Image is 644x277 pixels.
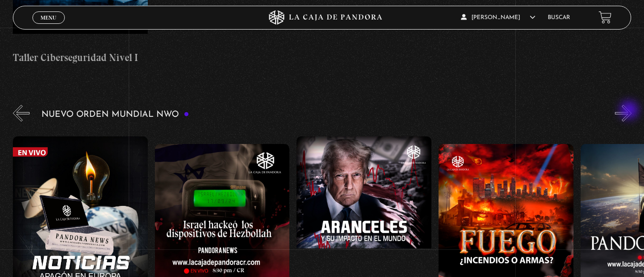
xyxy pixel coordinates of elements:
[13,50,148,65] h4: Taller Ciberseguridad Nivel I
[615,105,632,122] button: Next
[599,11,612,24] a: View your shopping cart
[41,110,189,119] h3: Nuevo Orden Mundial NWO
[41,15,56,21] span: Menu
[13,105,30,122] button: Previous
[548,15,570,21] a: Buscar
[461,15,535,21] span: [PERSON_NAME]
[37,22,60,29] span: Cerrar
